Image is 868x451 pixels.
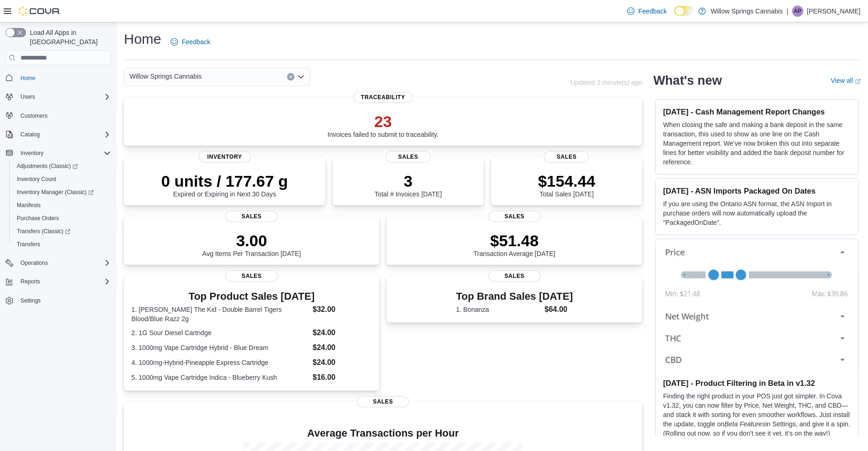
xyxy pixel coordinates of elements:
button: Catalog [17,129,43,140]
span: Sales [357,396,409,407]
dt: 5. 1000mg Vape Cartridge Indica - Blueberry Kush [131,373,309,382]
p: 3 [375,172,442,190]
dt: 4. 1000mg-Hybrid-Pineapple Express Cartridge [131,358,309,367]
p: 3.00 [202,231,301,250]
span: Users [17,91,111,102]
span: Operations [21,259,48,267]
a: Settings [17,295,44,306]
span: Customers [21,112,48,120]
dt: 1. [PERSON_NAME] The Kid - Double Barrel Tigers Blood/Blue Razz 2g [131,305,309,323]
p: $51.48 [473,231,555,250]
h3: Top Brand Sales [DATE] [456,291,573,302]
dd: $24.00 [313,357,372,368]
span: Traceability [354,92,413,103]
p: When closing the safe and making a bank deposit in the same transaction, this used to show as one... [663,120,851,167]
span: AP [794,6,801,17]
button: Purchase Orders [9,212,115,225]
span: Adjustments (Classic) [13,161,111,172]
span: Inventory [198,151,251,162]
span: Sales [385,151,431,162]
span: Inventory [17,148,111,159]
input: Dark Mode [674,6,694,16]
dd: $24.00 [313,342,372,353]
svg: External link [855,79,861,84]
h4: Average Transactions per Hour [131,428,635,439]
span: Sales [226,270,278,282]
div: Invoices failed to submit to traceability. [328,112,439,138]
a: Inventory Manager (Classic) [13,187,97,198]
p: $154.44 [538,172,595,190]
span: Settings [21,297,41,304]
div: Expired or Expiring in Next 30 Days [161,172,288,198]
div: Total # Invoices [DATE] [375,172,442,198]
p: If you are using the Ontario ASN format, the ASN Import in purchase orders will now automatically... [663,199,851,227]
a: Inventory Count [13,174,60,185]
div: Avg Items Per Transaction [DATE] [202,231,301,257]
span: Catalog [17,129,111,140]
h3: [DATE] - Product Filtering in Beta in v1.32 [663,378,851,388]
button: Inventory [2,147,115,160]
p: Finding the right product in your POS just got simpler. In Cova v1.32, you can now filter by Pric... [663,391,851,438]
em: Beta Features [724,420,765,428]
a: Feedback [623,2,670,20]
p: 23 [328,112,439,131]
a: Adjustments (Classic) [13,161,82,172]
span: Inventory Manager (Classic) [17,188,94,196]
dd: $64.00 [545,304,573,315]
span: Reports [17,276,111,287]
dd: $24.00 [313,327,372,338]
span: Feedback [182,37,210,47]
span: Reports [21,278,40,285]
div: Alex Perdikis [792,6,803,17]
button: Users [17,91,39,102]
img: Cova [19,7,61,16]
button: Users [2,90,115,103]
button: Reports [17,276,44,287]
span: Sales [226,211,278,222]
span: Manifests [13,200,111,211]
p: Updated 3 minute(s) ago [570,79,642,86]
a: Transfers (Classic) [13,226,74,237]
p: Willow Springs Cannabis [711,6,783,17]
dt: 3. 1000mg Vape Cartridge Hybrid - Blue Dream [131,343,309,352]
span: Users [21,93,35,101]
h3: [DATE] - ASN Imports Packaged On Dates [663,186,851,195]
span: Inventory [21,149,43,157]
span: Willow Springs Cannabis [130,71,202,82]
span: Purchase Orders [17,215,59,222]
span: Transfers [13,239,111,250]
a: Home [17,73,39,84]
span: Sales [544,151,589,162]
span: Catalog [21,131,40,138]
a: View allExternal link [831,77,861,84]
nav: Complex example [6,67,111,331]
span: Load All Apps in [GEOGRAPHIC_DATA] [26,28,111,47]
span: Transfers (Classic) [17,228,70,235]
dt: 2. 1G Sour Diesel Cartridge [131,328,309,337]
span: Sales [488,270,540,282]
button: Open list of options [297,73,305,81]
a: Feedback [167,33,214,51]
button: Customers [2,109,115,122]
h1: Home [124,30,161,48]
dd: $16.00 [313,372,372,383]
span: Inventory Count [17,175,56,183]
button: Inventory Count [9,173,115,186]
span: Sales [488,211,540,222]
span: Inventory Count [13,174,111,185]
span: Home [17,72,111,83]
h3: [DATE] - Cash Management Report Changes [663,107,851,116]
button: Manifests [9,199,115,212]
a: Manifests [13,200,44,211]
p: [PERSON_NAME] [807,6,861,17]
span: Purchase Orders [13,213,111,224]
a: Adjustments (Classic) [9,160,115,173]
button: Home [2,71,115,84]
div: Transaction Average [DATE] [473,231,555,257]
span: Manifests [17,202,41,209]
button: Inventory [17,148,47,159]
a: Purchase Orders [13,213,63,224]
div: Total Sales [DATE] [538,172,595,198]
h2: What's new [653,73,722,88]
p: 0 units / 177.67 g [161,172,288,190]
